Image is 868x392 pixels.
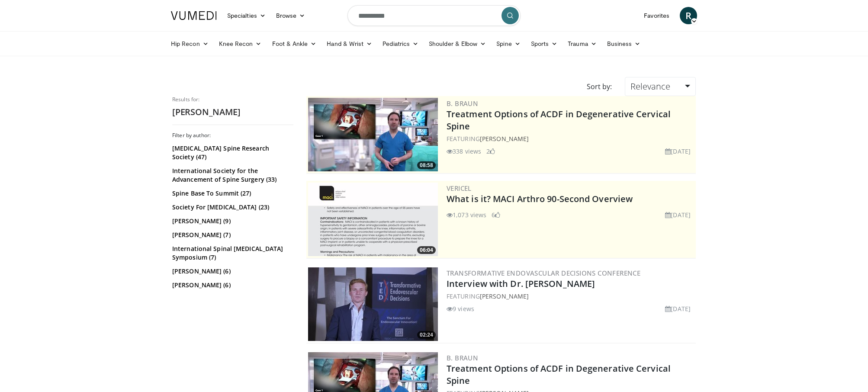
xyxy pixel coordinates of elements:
p: Results for: [172,96,293,103]
a: Hand & Wrist [321,35,377,52]
a: Spine [491,35,525,52]
a: 08:58 [308,98,438,171]
a: Interview with Dr. [PERSON_NAME] [447,278,595,289]
a: Shoulder & Elbow [424,35,491,52]
a: [PERSON_NAME] (9) [172,217,291,225]
a: [MEDICAL_DATA] Spine Research Society (47) [172,144,291,161]
li: 338 views [447,147,481,156]
a: International Spinal [MEDICAL_DATA] Symposium (7) [172,244,291,262]
a: Pediatrics [377,35,424,52]
span: 02:24 [417,331,436,339]
li: 6 [492,210,500,219]
a: Hip Recon [166,35,214,52]
a: 02:24 [308,267,438,341]
span: Relevance [630,80,670,92]
a: Favorites [639,7,675,24]
h3: Filter by author: [172,132,293,139]
div: FEATURING [447,134,694,143]
img: VuMedi Logo [171,11,217,20]
a: Treatment Options of ACDF in Degenerative Cervical Spine [447,363,671,386]
img: aa6cc8ed-3dbf-4b6a-8d82-4a06f68b6688.300x170_q85_crop-smart_upscale.jpg [308,183,438,256]
a: Transformative Endovascular Decisions Conference [447,269,640,277]
a: Treatment Options of ACDF in Degenerative Cervical Spine [447,108,671,132]
a: Spine Base To Summit (27) [172,189,291,198]
a: R [680,7,697,24]
a: [PERSON_NAME] (6) [172,267,291,276]
a: Relevance [625,77,696,96]
a: What is it? MACI Arthro 90-Second Overview [447,193,633,205]
a: [PERSON_NAME] [480,135,529,143]
a: B. Braun [447,99,478,108]
span: 08:58 [417,161,436,169]
li: 9 views [447,304,474,313]
li: [DATE] [665,210,691,219]
a: [PERSON_NAME] [480,292,529,300]
a: International Society for the Advancement of Spine Surgery (33) [172,167,291,184]
div: Sort by: [580,77,618,96]
img: 7d6ae031-0e08-4762-ad9b-d588ee1df07e.300x170_q85_crop-smart_upscale.jpg [308,267,438,341]
input: Search topics, interventions [347,5,521,26]
a: Business [602,35,646,52]
a: Foot & Ankle [267,35,322,52]
a: [PERSON_NAME] (7) [172,231,291,239]
li: [DATE] [665,147,691,156]
a: 06:04 [308,183,438,256]
a: Knee Recon [214,35,267,52]
a: Sports [526,35,563,52]
h2: [PERSON_NAME] [172,106,293,118]
a: Specialties [222,7,271,24]
div: FEATURING [447,292,694,301]
a: B. Braun [447,353,478,362]
a: Trauma [563,35,602,52]
li: [DATE] [665,304,691,313]
li: 1,073 views [447,210,486,219]
img: 009a77ed-cfd7-46ce-89c5-e6e5196774e0.300x170_q85_crop-smart_upscale.jpg [308,98,438,171]
span: 06:04 [417,246,436,254]
a: Vericel [447,184,472,193]
a: [PERSON_NAME] (6) [172,281,291,289]
a: Browse [271,7,311,24]
a: Society For [MEDICAL_DATA] (23) [172,203,291,212]
li: 2 [486,147,495,156]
